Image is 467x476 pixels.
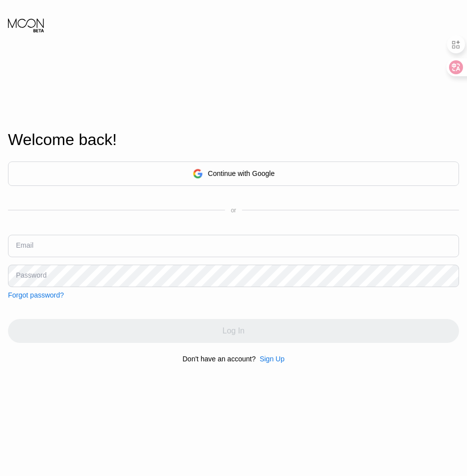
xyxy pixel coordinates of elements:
div: Forgot password? [8,291,64,299]
div: Welcome back! [8,131,459,149]
div: Continue with Google [8,161,459,186]
div: Sign Up [255,355,284,363]
div: Sign Up [259,355,284,363]
div: Email [16,241,33,249]
div: Continue with Google [208,169,275,177]
div: Password [16,271,46,279]
div: or [231,207,236,214]
div: Don't have an account? [183,355,256,363]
